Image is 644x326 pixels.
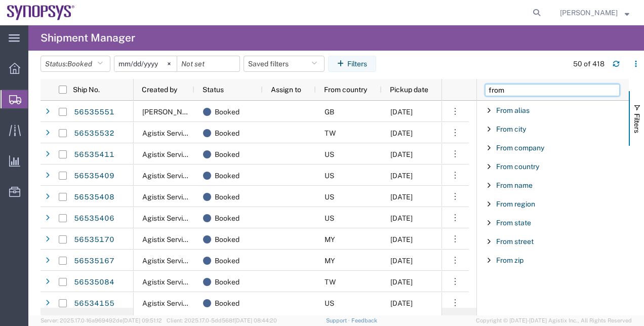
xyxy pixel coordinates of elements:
[573,59,605,69] div: 50 of 418
[234,317,277,323] span: [DATE] 08:44:20
[142,150,194,158] span: Agistix Services
[73,296,115,312] a: 56534155
[215,101,239,123] span: Booked
[73,232,115,248] a: 56535170
[142,172,194,180] span: Agistix Services
[496,106,530,114] span: From alias
[215,208,239,229] span: Booked
[142,257,194,265] span: Agistix Services
[142,129,194,137] span: Agistix Services
[167,317,277,323] span: Client: 2025.17.0-5dd568f
[73,274,115,291] a: 56535084
[390,86,428,94] span: Pickup date
[7,5,75,20] img: logo
[41,25,135,51] h4: Shipment Manager
[559,7,630,19] button: [PERSON_NAME]
[496,125,526,133] span: From city
[325,235,335,243] span: MY
[325,129,336,137] span: TW
[496,144,544,152] span: From company
[325,257,335,265] span: MY
[351,317,377,323] a: Feedback
[142,214,194,222] span: Agistix Services
[215,229,239,250] span: Booked
[73,126,115,142] a: 56535532
[73,147,115,163] a: 56535411
[123,317,162,323] span: [DATE] 09:51:12
[390,299,413,307] span: 08/18/2025
[496,200,535,208] span: From region
[477,101,629,315] div: Filter List 9 Filters
[325,150,334,158] span: US
[325,193,334,201] span: US
[142,235,194,243] span: Agistix Services
[325,214,334,222] span: US
[142,278,194,286] span: Agistix Services
[390,108,413,116] span: 08/19/2025
[67,60,92,68] span: Booked
[390,235,413,243] span: 08/18/2025
[390,172,413,180] span: 08/19/2025
[476,316,632,325] span: Copyright © [DATE]-[DATE] Agistix Inc., All Rights Reserved
[390,257,413,265] span: 08/18/2025
[215,165,239,186] span: Booked
[73,189,115,206] a: 56535408
[244,56,325,72] button: Saved filters
[142,193,194,201] span: Agistix Services
[325,172,334,180] span: US
[271,86,301,94] span: Assign to
[114,56,177,71] input: Not set
[73,168,115,184] a: 56535409
[215,186,239,208] span: Booked
[325,278,336,286] span: TW
[496,237,534,246] span: From street
[73,253,115,269] a: 56535167
[485,84,620,96] input: Filter Columns Input
[326,317,351,323] a: Support
[633,113,641,133] span: Filters
[142,299,194,307] span: Agistix Services
[215,293,239,314] span: Booked
[390,150,413,158] span: 08/19/2025
[496,162,539,171] span: From country
[496,256,524,264] span: From zip
[142,86,177,94] span: Created by
[325,299,334,307] span: US
[177,56,239,71] input: Not set
[41,317,162,323] span: Server: 2025.17.0-16a969492de
[496,219,531,227] span: From state
[215,250,239,271] span: Booked
[73,86,100,94] span: Ship No.
[390,214,413,222] span: 08/19/2025
[328,56,376,72] button: Filters
[215,123,239,144] span: Booked
[324,86,367,94] span: From country
[215,144,239,165] span: Booked
[560,7,618,18] span: Rachelle Varela
[325,108,334,116] span: GB
[390,193,413,201] span: 08/19/2025
[73,211,115,227] a: 56535406
[142,108,200,116] span: Amaan Majid
[41,56,110,72] button: Status:Booked
[73,104,115,120] a: 56535551
[203,86,224,94] span: Status
[390,129,413,137] span: 08/19/2025
[496,181,533,189] span: From name
[390,278,413,286] span: 08/18/2025
[215,271,239,293] span: Booked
